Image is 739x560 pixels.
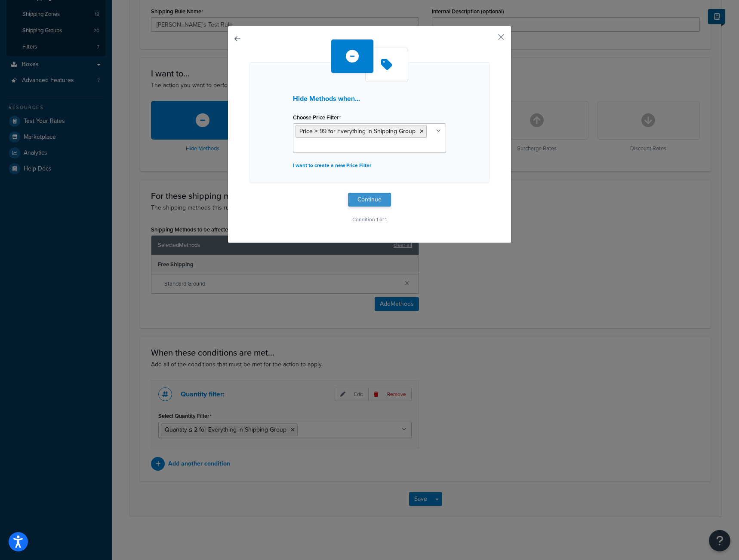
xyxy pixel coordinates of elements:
[249,213,490,225] p: Condition 1 of 1
[293,95,446,103] h3: Hide Methods when...
[348,193,391,207] button: Continue
[299,127,416,136] span: Price ≥ 99 for Everything in Shipping Group
[293,159,446,171] p: I want to create a new Price Filter
[293,114,341,121] label: Choose Price Filter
